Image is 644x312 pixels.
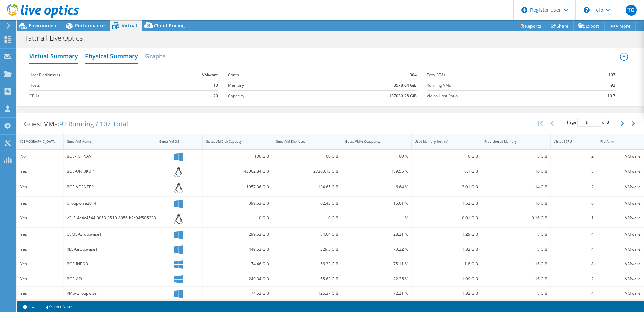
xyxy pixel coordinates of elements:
div: BOE-TSTNAV [67,153,153,160]
div: 43062.84 GiB [206,167,269,175]
div: Guest VM Disk Used [276,139,331,144]
div: 0.16 GiB [484,214,548,222]
label: Memory [228,82,306,89]
div: 62.43 GiB [276,200,339,207]
div: 8 GiB [484,153,548,160]
span: Page of [567,118,609,127]
div: BOE-AD [67,275,153,283]
div: 55.63 GiB [276,275,339,283]
div: Groupwise2014 [67,200,153,207]
b: 20 [213,93,218,99]
a: Project Notes [39,302,78,311]
div: [DEMOGRAPHIC_DATA] [20,139,52,144]
div: 2 [554,153,594,160]
div: 16 GiB [484,200,548,207]
div: RES-Groupwise1 [67,245,153,253]
div: 8 GiB [484,290,548,297]
div: 189.55 % [345,167,408,175]
div: VMware [600,290,641,297]
span: TG [626,5,637,16]
b: 107 [608,72,615,78]
div: Yes [20,290,60,297]
div: 6 [554,200,594,207]
div: VMware [600,183,641,191]
div: 329.5 GiB [276,245,339,253]
div: 73.22 % [345,245,408,253]
a: Export [573,21,605,31]
div: 1.8 GiB [415,260,478,268]
div: 22.25 % [345,275,408,283]
div: Guest VM OS [159,139,191,144]
label: CPUs [29,93,158,99]
div: 0 GiB [206,214,269,222]
div: 14 GiB [484,183,548,191]
b: 137039.28 GiB [389,93,417,99]
div: 8.1 GiB [415,167,478,175]
label: Host Platform(s) [29,72,158,78]
div: 0 GiB [415,153,478,160]
div: 15.61 % [345,200,408,207]
div: 249.34 GiB [206,275,269,283]
div: BOE-INFDB [67,260,153,268]
div: 74.46 GiB [206,260,269,268]
div: CEMS-Groupwise1 [67,231,153,238]
b: 10 [213,82,218,89]
div: 100 GiB [206,153,269,160]
div: 2 [554,183,594,191]
div: 1.99 GiB [415,275,478,283]
div: VMware [600,231,641,238]
div: 27363.13 GiB [276,167,339,175]
div: Used Memory (Active) [415,139,470,144]
div: VMware [600,153,641,160]
div: VMware [600,200,641,207]
h1: Tattnall Live Optics [22,34,93,42]
div: VMware [600,275,641,283]
div: 1.52 GiB [415,200,478,207]
div: Yes [20,183,60,191]
div: 56.33 GiB [276,260,339,268]
div: 8 GiB [484,245,548,253]
span: Cloud Pricing [154,22,185,29]
div: Provisioned Memory [484,139,540,144]
div: 4 [554,290,594,297]
div: 449.53 GiB [206,245,269,253]
div: Yes [20,260,60,268]
span: 92 Running / 107 Total [59,119,128,128]
span: Environment [29,22,58,29]
div: 8 [554,260,594,268]
h2: Physical Summary [85,49,138,64]
div: 1957.36 GiB [206,183,269,191]
div: 6.64 % [345,183,408,191]
div: 1.32 GiB [415,290,478,297]
label: Hosts [29,82,158,89]
div: 16 GiB [484,167,548,175]
div: 174.53 GiB [206,290,269,297]
a: 2 [18,302,39,311]
div: Yes [20,245,60,253]
h2: Virtual Summary [29,49,78,64]
div: Yes [20,275,60,283]
div: Yes [20,214,60,222]
div: 134.65 GiB [276,183,339,191]
b: 304 [410,72,417,78]
div: 126.37 GiB [276,290,339,297]
div: Guest VM Disk Capacity [206,139,261,144]
div: - % [345,214,408,222]
div: No [20,153,60,160]
b: 3578.64 GiB [394,82,417,89]
input: jump to page [577,118,601,127]
div: Platform [600,139,633,144]
div: VMware [600,245,641,253]
div: vCLS-4c4c4544-0053-3510-8056-b2c04f505233 [67,214,153,222]
label: VM to Host Ratio [427,93,579,99]
div: 100 % [345,153,408,160]
div: 8 [554,167,594,175]
h2: Graphs [145,49,166,63]
div: Yes [20,200,60,207]
div: VMware [600,214,641,222]
span: 8 [607,119,609,125]
a: Share [546,21,574,31]
label: Cores [228,72,306,78]
div: 84.64 GiB [276,231,339,238]
div: 100 GiB [276,153,339,160]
